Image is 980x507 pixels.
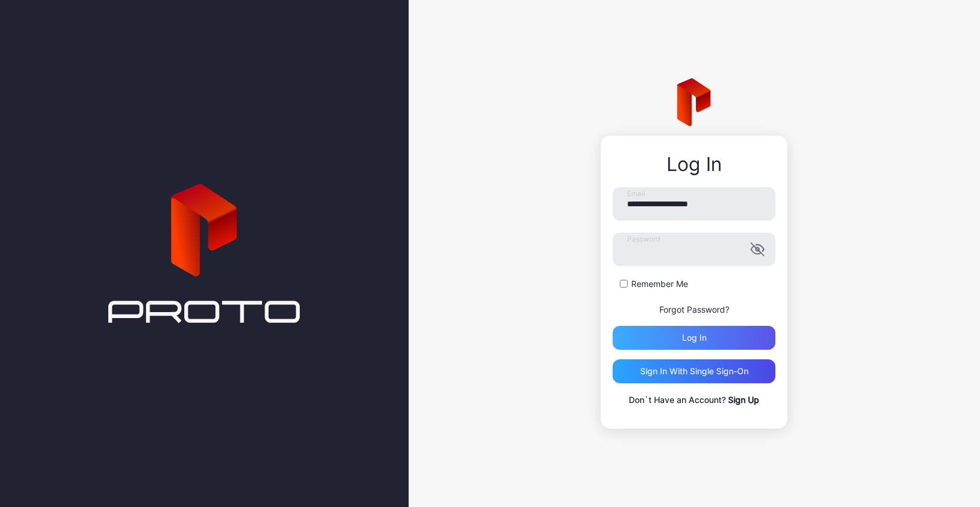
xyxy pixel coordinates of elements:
[659,304,729,314] a: Forgot Password?
[613,233,775,266] input: Password
[613,326,775,350] button: Log in
[613,359,775,383] button: Sign in With Single Sign-On
[613,187,775,221] input: Email
[640,366,748,376] div: Sign in With Single Sign-On
[613,393,775,407] p: Don`t Have an Account?
[631,278,688,290] label: Remember Me
[750,242,765,256] button: Password
[682,333,707,343] div: Log in
[728,395,759,405] a: Sign Up
[613,154,775,175] div: Log In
